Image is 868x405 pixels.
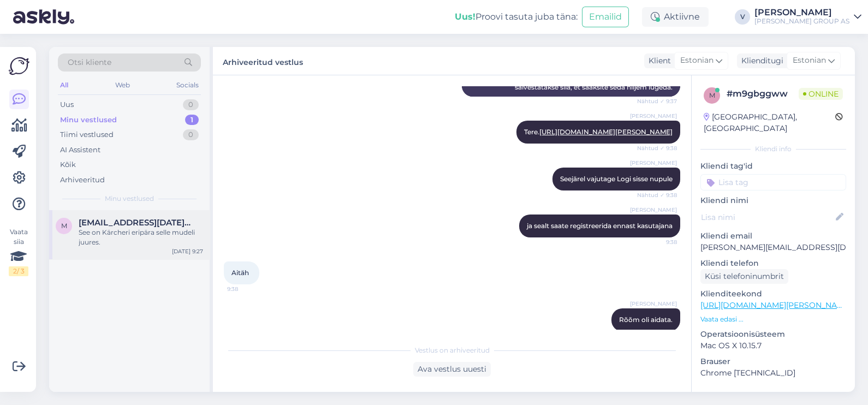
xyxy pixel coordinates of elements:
[700,174,846,190] input: Lisa tag
[642,7,709,27] div: Aktiivne
[9,266,28,276] div: 2 / 3
[174,78,201,92] div: Socials
[630,300,677,308] span: [PERSON_NAME]
[61,222,67,230] span: m
[704,111,835,134] div: [GEOGRAPHIC_DATA], [GEOGRAPHIC_DATA]
[60,99,74,110] div: Uus
[799,88,843,100] span: Online
[636,97,677,105] span: Nähtud ✓ 9:37
[700,314,846,324] p: Vaata edasi ...
[630,206,677,214] span: [PERSON_NAME]
[700,230,846,242] p: Kliendi email
[455,10,578,23] div: Proovi tasuta juba täna:
[709,91,715,99] span: m
[560,175,673,183] span: Seejärel vajutage Logi sisse nupule
[58,78,70,92] div: All
[183,129,199,140] div: 0
[524,128,673,136] span: Tere.
[227,285,268,293] span: 9:38
[183,99,199,110] div: 0
[223,53,303,68] label: Arhiveeritud vestlus
[527,222,673,230] span: ja sealt saate registreerida ennast kasutajana
[700,144,846,154] div: Kliendi info
[415,346,490,355] span: Vestlus on arhiveeritud
[700,160,846,172] p: Kliendi tag'id
[754,8,861,26] a: [PERSON_NAME][PERSON_NAME] GROUP AS
[231,269,249,277] span: Aitäh
[754,17,849,26] div: [PERSON_NAME] GROUP AS
[700,300,851,310] a: [URL][DOMAIN_NAME][PERSON_NAME]
[185,115,199,126] div: 1
[701,211,834,223] input: Lisa nimi
[680,55,714,67] span: Estonian
[455,11,475,22] b: Uus!
[60,159,76,170] div: Kõik
[539,128,673,136] a: [URL][DOMAIN_NAME][PERSON_NAME]
[68,57,111,68] span: Otsi kliente
[172,247,203,255] div: [DATE] 9:27
[700,329,846,340] p: Operatsioonisüsteem
[79,218,192,228] span: maarja.raja@gmail.com
[9,56,29,76] img: Askly Logo
[700,340,846,352] p: Mac OS X 10.15.7
[413,362,491,377] div: Ava vestlus uuesti
[700,242,846,253] p: [PERSON_NAME][EMAIL_ADDRESS][DOMAIN_NAME]
[700,367,846,379] p: Chrome [TECHNICAL_ID]
[636,144,677,152] span: Nähtud ✓ 9:38
[60,175,105,186] div: Arhiveeritud
[105,194,154,204] span: Minu vestlused
[735,9,750,25] div: V
[793,55,826,67] span: Estonian
[630,159,677,167] span: [PERSON_NAME]
[700,288,846,300] p: Klienditeekond
[619,315,673,324] span: Rõõm oli aidata.
[636,191,677,199] span: Nähtud ✓ 9:38
[60,145,100,156] div: AI Assistent
[79,228,203,247] div: See on Kärcheri eripära selle mudeli juures.
[636,238,677,246] span: 9:38
[700,269,788,284] div: Küsi telefoninumbrit
[737,55,783,67] div: Klienditugi
[700,195,846,206] p: Kliendi nimi
[630,112,677,120] span: [PERSON_NAME]
[113,78,132,92] div: Web
[644,55,671,67] div: Klient
[754,8,849,17] div: [PERSON_NAME]
[700,356,846,367] p: Brauser
[9,227,28,276] div: Vaata siia
[727,87,799,100] div: # m9gbggww
[700,390,846,400] div: [PERSON_NAME]
[60,129,114,140] div: Tiimi vestlused
[582,7,629,27] button: Emailid
[700,258,846,269] p: Kliendi telefon
[60,115,117,126] div: Minu vestlused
